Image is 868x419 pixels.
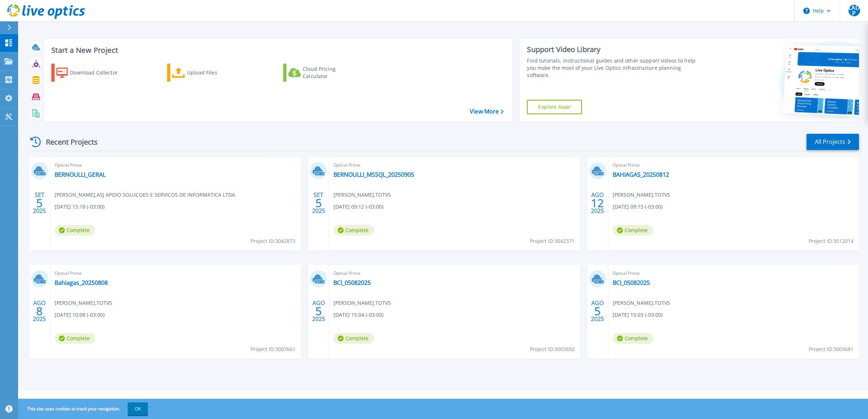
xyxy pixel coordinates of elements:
span: Optical Prime [333,161,575,169]
span: Project ID: 3042873 [251,237,295,245]
a: All Projects [807,134,859,150]
span: Optical Prime [613,161,855,169]
h3: Start a New Project [51,46,503,54]
span: [PERSON_NAME] , TOTVS [55,299,112,307]
div: Support Video Library [527,45,702,54]
span: [DATE] 10:08 (-03:00) [55,311,105,319]
a: BCI_05082025 [333,279,371,286]
span: This site uses cookies to track your navigation. [20,402,148,415]
a: Bahiagas_20250808 [55,279,108,286]
span: Project ID: 3007661 [251,345,295,353]
span: 5 [594,308,601,314]
a: Cloud Pricing Calculator [283,64,364,82]
span: Project ID: 3003692 [530,345,575,353]
span: [DATE] 15:18 (-03:00) [55,203,105,211]
span: Optical Prime [333,269,575,277]
a: BERNOULLI_MSSQL_20250905 [333,171,414,178]
span: [DATE] 15:03 (-03:00) [613,311,663,319]
span: 5 [36,200,43,206]
div: AGO 2025 [312,298,325,324]
span: [DATE] 15:04 (-03:00) [333,311,383,319]
div: AGO 2025 [591,190,604,216]
span: 8 [36,308,43,314]
a: Upload Files [167,64,248,82]
span: Optical Prime [55,161,297,169]
div: Upload Files [187,65,245,80]
div: AGO 2025 [33,298,46,324]
span: Complete [613,225,653,236]
span: 5 [315,308,322,314]
span: [PERSON_NAME] , TOTVS [613,191,670,199]
span: [DATE] 09:12 (-03:00) [333,203,383,211]
span: [PERSON_NAME] , ASJ APOIO SOLUCOES E SERVICOS DE INFORMATICA LTDA [55,191,235,199]
span: 5 [315,200,322,206]
a: Download Collector [51,64,132,82]
span: Project ID: 3003681 [809,345,854,353]
span: [PERSON_NAME] , TOTVS [333,191,391,199]
span: Project ID: 3042371 [530,237,575,245]
button: OK [128,402,148,415]
div: SET 2025 [33,190,46,216]
span: 12 [591,200,604,206]
div: Recent Projects [28,133,107,151]
span: Optical Prime [55,269,297,277]
a: View More [470,108,503,115]
span: Optical Prime [613,269,855,277]
div: SET 2025 [312,190,325,216]
a: BAHIAGAS_20250812 [613,171,669,178]
a: Explore Now! [527,100,582,114]
div: Cloud Pricing Calculator [303,65,361,80]
span: [DATE] 09:15 (-03:00) [613,203,663,211]
span: [PERSON_NAME] , TOTVS [333,299,391,307]
div: Find tutorials, instructional guides and other support videos to help you make the most of your L... [527,57,702,79]
span: [PERSON_NAME] , TOTVS [613,299,670,307]
a: BERNOULLI_GERAL [55,171,106,178]
span: Complete [613,333,653,344]
div: AGO 2025 [591,298,604,324]
span: Complete [333,333,374,344]
span: Complete [333,225,374,236]
span: Complete [55,225,95,236]
div: Download Collector [70,65,128,80]
span: Project ID: 3012014 [809,237,854,245]
span: LADP [848,5,860,16]
span: Complete [55,333,95,344]
a: BCI_05082025 [613,279,650,286]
